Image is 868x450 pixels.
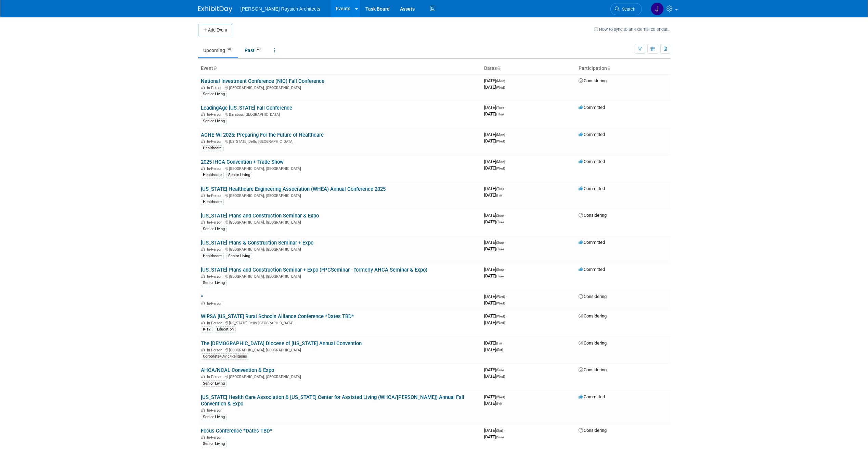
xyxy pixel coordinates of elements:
[607,65,610,71] a: Sort by Participation Type
[579,313,607,318] span: Considering
[201,86,205,89] img: In-Person Event
[505,367,506,372] span: -
[201,394,464,407] a: [US_STATE] Health Care Association & [US_STATE] Center for Assisted Living (WHCA/[PERSON_NAME]) A...
[201,226,227,232] div: Senior Living
[579,240,605,245] span: Committed
[201,348,205,351] img: In-Person Event
[226,253,252,259] div: Senior Living
[496,241,504,245] span: (Sun)
[579,78,607,83] span: Considering
[579,213,607,218] span: Considering
[201,340,362,347] a: The [DEMOGRAPHIC_DATA] Diocese of [US_STATE] Annual Convention
[496,166,505,170] span: (Wed)
[484,367,506,372] span: [DATE]
[484,394,507,399] span: [DATE]
[579,394,605,399] span: Committed
[484,401,502,406] span: [DATE]
[207,220,224,225] span: In-Person
[496,160,505,164] span: (Mon)
[207,408,224,413] span: In-Person
[201,220,205,224] img: In-Person Event
[484,213,506,218] span: [DATE]
[201,199,224,205] div: Healthcare
[201,313,354,320] a: WiRSA [US_STATE] Rural Schools Alliance Conference *Dates TBD*
[198,6,232,13] img: ExhibitDay
[496,348,503,352] span: (Sat)
[201,435,205,439] img: In-Person Event
[576,63,670,74] th: Participation
[505,213,506,218] span: -
[201,301,205,305] img: In-Person Event
[496,375,505,378] span: (Wed)
[201,172,224,178] div: Healthcare
[198,63,481,74] th: Event
[484,428,505,433] span: [DATE]
[496,295,505,299] span: (Wed)
[484,434,504,439] span: [DATE]
[496,193,502,197] span: (Fri)
[201,193,205,197] img: In-Person Event
[201,274,205,278] img: In-Person Event
[506,78,507,83] span: -
[201,240,313,246] a: [US_STATE] Plans & Construction Seminar + Expo
[201,441,227,447] div: Senior Living
[201,428,272,434] a: Focus Conference *Dates TBD*
[484,313,507,318] span: [DATE]
[484,294,507,299] span: [DATE]
[496,220,504,224] span: (Tue)
[505,240,506,245] span: -
[503,340,504,346] span: -
[496,429,503,433] span: (Sat)
[255,47,262,52] span: 43
[201,347,479,352] div: [GEOGRAPHIC_DATA], [GEOGRAPHIC_DATA]
[505,105,506,110] span: -
[201,111,479,117] div: Baraboo, [GEOGRAPHIC_DATA]
[496,112,504,116] span: (Thu)
[506,132,507,137] span: -
[504,428,505,433] span: -
[207,139,224,144] span: In-Person
[198,44,238,57] a: Upcoming20
[651,2,664,15] img: Jenna Hammer
[207,348,224,352] span: In-Person
[201,247,205,251] img: In-Person Event
[201,192,479,198] div: [GEOGRAPHIC_DATA], [GEOGRAPHIC_DATA]
[484,219,504,224] span: [DATE]
[484,240,506,245] span: [DATE]
[213,65,217,71] a: Sort by Event Name
[496,402,502,405] span: (Fri)
[239,44,268,57] a: Past43
[198,24,232,36] button: Add Event
[484,340,504,346] span: [DATE]
[201,320,479,325] div: [US_STATE] Dells, [GEOGRAPHIC_DATA]
[579,340,607,346] span: Considering
[505,186,506,191] span: -
[505,267,506,272] span: -
[201,78,324,84] a: National Investment Conference (NIC) Fall Conference
[207,86,224,90] span: In-Person
[201,380,227,387] div: Senior Living
[226,172,252,178] div: Senior Living
[496,341,502,345] span: (Fri)
[207,321,224,325] span: In-Person
[484,159,507,164] span: [DATE]
[215,326,236,333] div: Education
[620,7,635,12] span: Search
[497,65,500,71] a: Sort by Start Date
[496,86,505,89] span: (Wed)
[201,213,319,219] a: [US_STATE] Plans and Construction Seminar & Expo
[201,145,224,151] div: Healthcare
[496,274,504,278] span: (Tue)
[201,105,292,111] a: LeadingAge [US_STATE] Fall Conference
[484,273,504,278] span: [DATE]
[201,408,205,412] img: In-Person Event
[496,314,505,318] span: (Wed)
[207,274,224,279] span: In-Person
[484,300,505,305] span: [DATE]
[201,138,479,144] div: [US_STATE] Dells, [GEOGRAPHIC_DATA]
[484,320,505,325] span: [DATE]
[506,394,507,399] span: -
[201,414,227,420] div: Senior Living
[506,159,507,164] span: -
[496,139,505,143] span: (Wed)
